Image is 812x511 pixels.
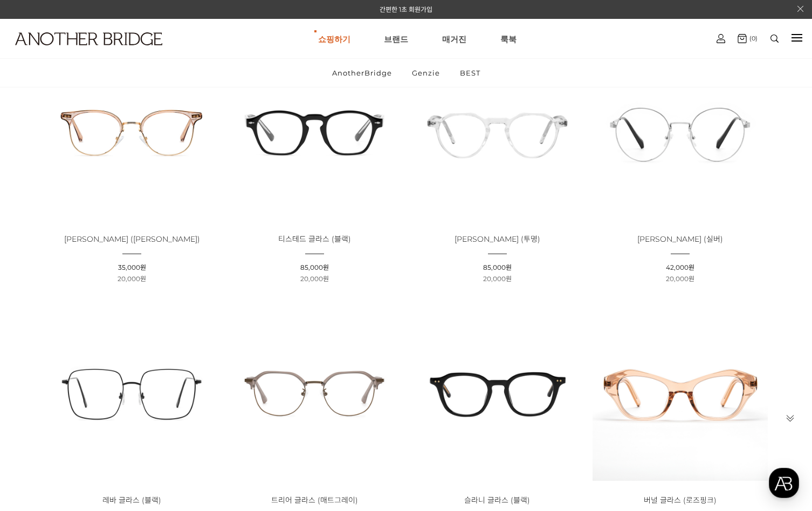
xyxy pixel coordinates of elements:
span: [PERSON_NAME] (실버) [637,234,723,244]
span: 슬라니 글라스 (블랙) [464,495,530,505]
a: BEST [451,59,490,87]
img: 슬라니 글라스 블랙 - 세련된 안경 제품 이미지 [410,305,585,481]
a: 트리어 글라스 (매트그레이) [271,496,358,505]
img: 오르후스 글라스 - 투명한 디자인의 세련된 안경 이미지 [410,44,585,220]
span: [PERSON_NAME] (투명) [455,234,540,244]
a: 간편한 1초 회원가입 [380,5,432,13]
a: 브랜드 [384,19,408,58]
img: 페이즐리 글라스 로즈골드 제품 이미지 [44,44,219,220]
span: 트리어 글라스 (매트그레이) [271,495,358,505]
img: cart [717,34,725,43]
a: (0) [738,34,758,43]
a: 룩북 [500,19,517,58]
span: 20,000원 [118,275,146,283]
span: 85,000원 [483,263,512,271]
img: 레바 글라스 블랙 - 세련된 블랙 안경 제품 이미지 [44,305,219,481]
a: logo [5,32,127,72]
span: 85,000원 [300,263,329,271]
a: 매거진 [442,19,466,58]
img: cart [738,34,747,43]
img: 트리어 글라스 - 매트그레이 색상의 안경 이미지 [227,305,402,481]
a: 슬라니 글라스 (블랙) [464,496,530,505]
a: [PERSON_NAME] ([PERSON_NAME]) [64,235,200,243]
a: AnotherBridge [323,59,401,87]
img: search [770,35,779,43]
span: 대화 [99,359,112,367]
span: 20,000원 [666,275,694,283]
a: 티스테드 글라스 (블랙) [278,235,351,243]
span: [PERSON_NAME] ([PERSON_NAME]) [64,234,200,244]
span: (0) [747,35,758,42]
span: 20,000원 [483,275,512,283]
span: 20,000원 [300,275,329,283]
img: 버널 글라스 로즈핑크 - 세련된 클래식 안경 제품 이미지 [593,305,768,481]
a: 버널 글라스 (로즈핑크) [644,496,717,505]
img: logo [15,32,162,45]
a: 쇼핑하기 [318,19,350,58]
span: 레바 글라스 (블랙) [102,495,161,505]
a: 대화 [71,342,139,369]
a: 설정 [139,342,207,369]
a: [PERSON_NAME] (투명) [455,235,540,243]
img: 리노 글라스 - 실버 안경 클로즈업 이미지 [593,44,768,220]
span: 홈 [34,358,40,367]
a: 홈 [3,342,71,369]
span: 버널 글라스 (로즈핑크) [644,495,717,505]
span: 42,000원 [666,263,694,271]
span: 설정 [167,358,180,367]
a: 레바 글라스 (블랙) [102,496,161,505]
span: 티스테드 글라스 (블랙) [278,234,351,244]
a: Genzie [403,59,449,87]
img: 티스테드 글라스 블랙 - 세련된 디자인의 안경 이미지 [227,44,402,220]
a: [PERSON_NAME] (실버) [637,235,723,243]
span: 35,000원 [118,263,146,271]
